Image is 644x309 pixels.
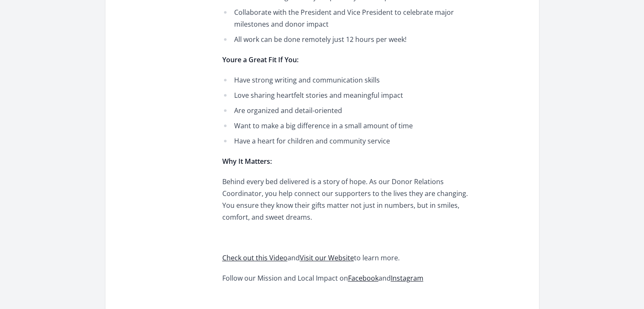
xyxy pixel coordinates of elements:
[222,6,470,30] li: Collaborate with the President and Vice President to celebrate major milestones and donor impact
[222,74,470,86] li: Have strong writing and communication skills
[222,252,470,264] p: and to learn more.
[222,157,272,166] strong: Why It Matters:
[222,272,470,284] p: Follow our Mission and Local Impact on and
[222,253,287,262] a: Check out this Video
[222,33,470,45] li: All work can be done remotely just 12 hours per week!
[222,120,470,132] li: Want to make a big difference in a small amount of time
[391,273,423,283] a: Instagram
[348,273,379,283] a: Facebook
[222,105,470,116] li: Are organized and detail-oriented
[222,135,470,147] li: Have a heart for children and community service
[222,176,470,223] p: Behind every bed delivered is a story of hope. As our Donor Relations Coordinator, you help conne...
[222,89,470,101] li: Love sharing heartfelt stories and meaningful impact
[222,55,299,64] strong: Youre a Great Fit If You:
[300,253,354,262] a: Visit our Website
